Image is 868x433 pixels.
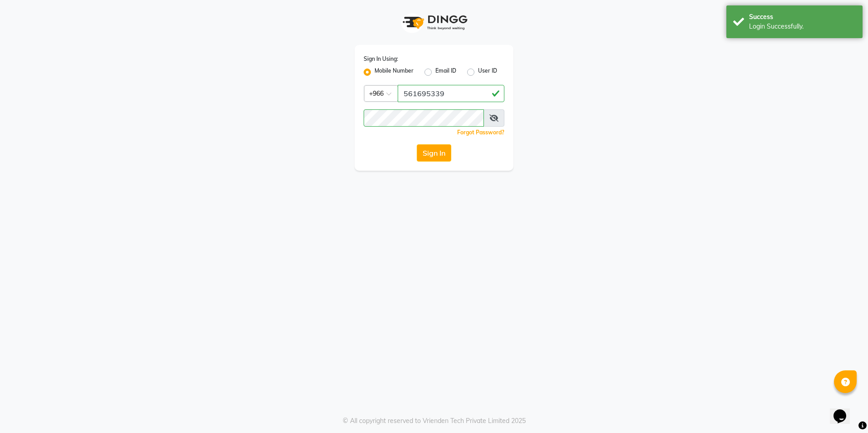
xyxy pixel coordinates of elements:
label: Mobile Number [375,67,414,78]
label: Sign In Using: [364,55,398,63]
a: Forgot Password? [457,129,504,136]
div: Login Successfully. [749,22,856,31]
label: User ID [478,67,497,78]
input: Username [398,85,504,102]
img: logo1.svg [398,9,470,36]
label: Email ID [435,67,456,78]
button: Sign In [417,144,451,162]
iframe: chat widget [830,397,859,424]
div: Success [749,12,856,22]
input: Username [364,109,484,127]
